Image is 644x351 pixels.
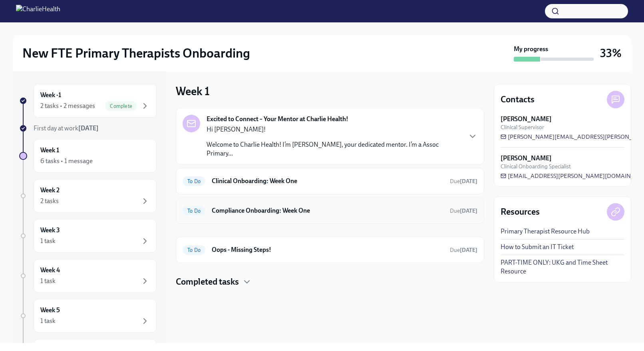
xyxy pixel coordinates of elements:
div: 1 task [40,277,56,285]
span: To Do [183,208,205,214]
h4: Contacts [501,94,535,106]
h3: 33% [600,46,622,60]
h3: Week 1 [176,84,210,98]
h4: Resources [501,206,540,218]
h6: Week 2 [40,186,60,195]
span: To Do [183,247,205,253]
a: PART-TIME ONLY: UKG and Time Sheet Resource [501,258,624,276]
strong: Excited to Connect – Your Mentor at Charlie Health! [207,115,348,124]
span: To Do [183,178,205,184]
h6: Oops - Missing Steps! [212,245,443,254]
span: Complete [105,103,137,109]
strong: [PERSON_NAME] [501,115,552,124]
a: Week -12 tasks • 2 messagesComplete [19,84,157,118]
div: Completed tasks [176,276,484,288]
h2: New FTE Primary Therapists Onboarding [22,45,250,61]
span: October 5th, 2025 10:00 [450,207,477,215]
a: Week 41 task [19,259,157,293]
strong: [DATE] [460,247,477,253]
div: 6 tasks • 1 message [40,157,93,166]
h4: Completed tasks [176,276,239,288]
span: Due [450,247,477,253]
span: October 5th, 2025 10:00 [450,177,477,185]
a: Primary Therapist Resource Hub [501,227,590,236]
div: 2 tasks [40,197,59,205]
div: 2 tasks • 2 messages [40,102,95,110]
a: Week 31 task [19,219,157,253]
a: To DoCompliance Onboarding: Week OneDue[DATE] [183,204,477,217]
a: To DoOops - Missing Steps!Due[DATE] [183,243,477,256]
a: How to Submit an IT Ticket [501,243,574,251]
a: Week 22 tasks [19,179,157,213]
strong: [DATE] [460,207,477,214]
h6: Week 1 [40,146,59,155]
a: Week 16 tasks • 1 message [19,139,157,173]
strong: [PERSON_NAME] [501,154,552,163]
h6: Clinical Onboarding: Week One [212,177,443,185]
span: Clinical Supervisor [501,124,544,131]
h6: Week -1 [40,91,61,100]
strong: [DATE] [460,178,477,185]
span: First day at work [34,124,99,132]
span: Clinical Onboarding Specialist [501,163,571,170]
span: Due [450,207,477,214]
h6: Week 5 [40,306,60,315]
a: Week 51 task [19,299,157,333]
a: First day at work[DATE] [19,124,157,133]
h6: Compliance Onboarding: Week One [212,206,443,215]
strong: My progress [514,45,548,54]
h6: Week 4 [40,266,60,275]
span: October 5th, 2025 10:00 [450,246,477,254]
h6: Week 3 [40,226,60,235]
img: CharlieHealth [16,5,60,18]
span: Due [450,178,477,185]
div: 1 task [40,317,56,325]
p: Hi [PERSON_NAME]! [207,125,461,134]
strong: [DATE] [78,124,99,132]
p: Welcome to Charlie Health! I’m [PERSON_NAME], your dedicated mentor. I’m a Assoc Primary... [207,140,461,158]
a: To DoClinical Onboarding: Week OneDue[DATE] [183,175,477,187]
div: 1 task [40,237,56,245]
